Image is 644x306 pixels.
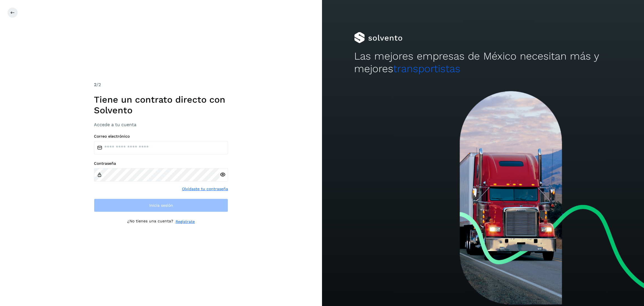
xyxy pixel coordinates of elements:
[393,63,460,75] span: transportistas
[94,134,228,139] label: Correo electrónico
[94,94,228,116] h1: Tiene un contrato directo con Solvento
[94,122,228,127] h3: Accede a tu cuenta
[94,82,96,87] span: 2
[182,186,228,192] a: Olvidaste tu contraseña
[149,203,173,207] span: Inicia sesión
[94,161,228,166] label: Contraseña
[176,219,195,225] a: Regístrate
[94,199,228,212] button: Inicia sesión
[354,50,612,75] h2: Las mejores empresas de México necesitan más y mejores
[94,81,228,88] div: /2
[127,219,173,225] p: ¿No tienes una cuenta?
